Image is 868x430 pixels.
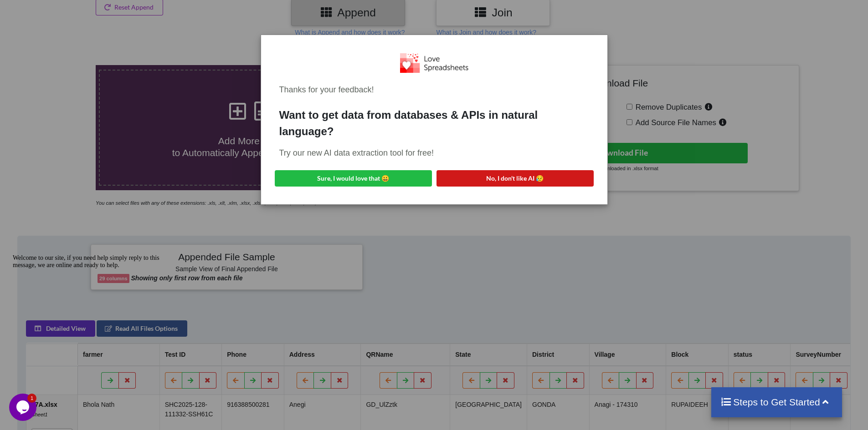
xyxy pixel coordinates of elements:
[437,170,594,187] button: No, I don't like AI 😥
[279,147,589,159] div: Try our new AI data extraction tool for free!
[279,84,589,96] div: Thanks for your feedback!
[279,107,589,140] div: Want to get data from databases & APIs in natural language?
[9,251,173,389] iframe: chat widget
[720,396,833,408] h4: Steps to Get Started
[4,4,168,18] div: Welcome to our site, if you need help simply reply to this message, we are online and ready to help.
[400,53,468,73] img: Logo.png
[275,170,432,187] button: Sure, I would love that 😀
[4,4,150,18] span: Welcome to our site, if you need help simply reply to this message, we are online and ready to help.
[9,394,38,421] iframe: chat widget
